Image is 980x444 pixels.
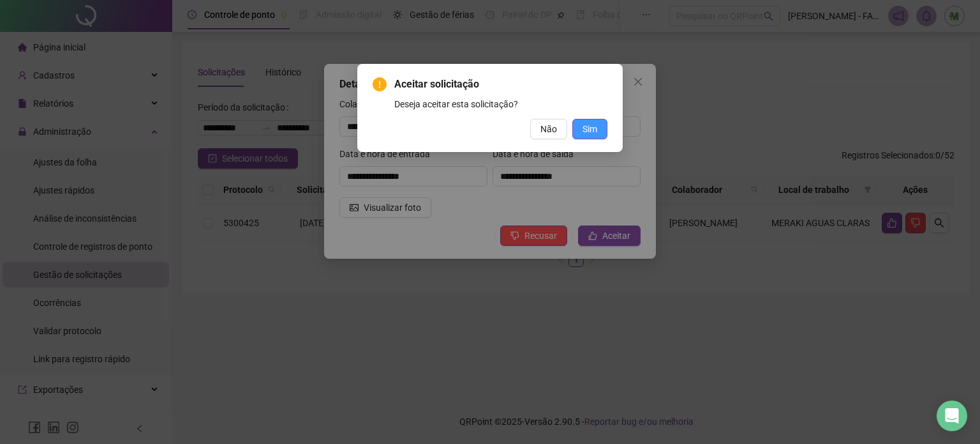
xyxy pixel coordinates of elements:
span: Não [540,122,557,136]
button: Não [530,119,567,139]
span: exclamation-circle [373,77,387,91]
span: Sim [583,122,597,136]
div: Deseja aceitar esta solicitação? [394,97,607,111]
span: Aceitar solicitação [394,77,607,92]
div: Open Intercom Messenger [937,401,967,431]
button: Sim [572,119,607,139]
